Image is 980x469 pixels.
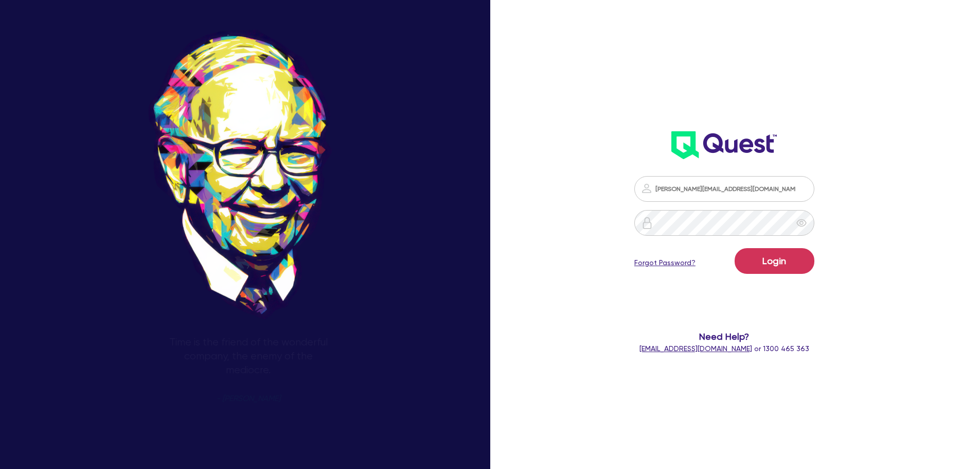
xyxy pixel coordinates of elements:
img: icon-password [640,182,653,195]
a: Forgot Password? [634,257,696,268]
input: Email address [634,176,814,202]
span: - [PERSON_NAME] [216,395,280,403]
span: eye [796,218,807,228]
button: Login [735,248,814,274]
span: or 1300 465 363 [639,344,809,353]
img: wH2k97JdezQIQAAAABJRU5ErkJggg== [671,131,777,159]
span: Need Help? [593,329,856,343]
a: [EMAIL_ADDRESS][DOMAIN_NAME] [639,344,752,353]
img: icon-password [641,217,653,229]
